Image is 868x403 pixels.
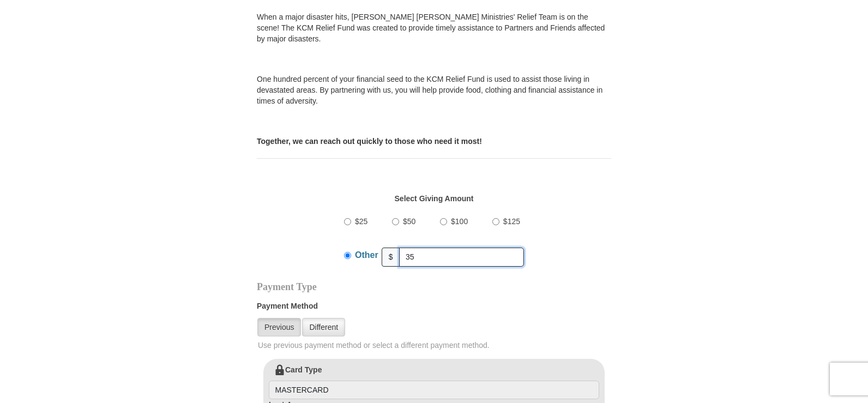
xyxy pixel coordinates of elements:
[403,217,415,226] span: $50
[257,137,482,146] b: Together, we can reach out quickly to those who need it most!
[399,248,524,267] input: Other Amount
[257,282,611,291] h4: Payment Type
[258,340,612,351] span: Use previous payment method or select a different payment method.
[257,11,611,44] p: When a major disaster hits, [PERSON_NAME] [PERSON_NAME] Ministries' Relief Team is on the scene! ...
[382,248,400,267] span: $
[355,217,367,226] span: $25
[257,318,301,336] a: Previous
[302,318,345,336] a: Different
[503,217,520,226] span: $125
[269,381,599,399] input: Card Type
[257,74,611,106] p: One hundred percent of your financial seed to the KCM Relief Fund is used to assist those living ...
[269,364,599,399] label: Card Type
[355,250,378,260] span: Other
[257,300,611,317] label: Payment Method
[451,217,468,226] span: $100
[395,194,474,203] strong: Select Giving Amount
